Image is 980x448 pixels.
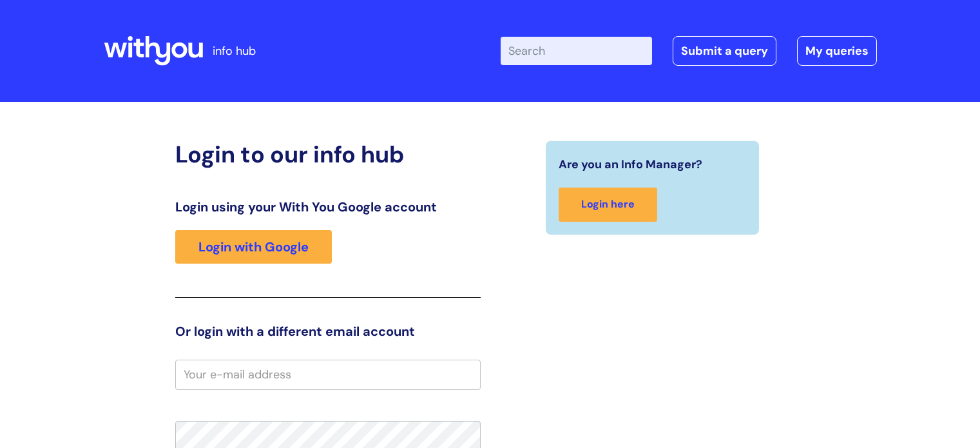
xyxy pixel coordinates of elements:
[501,37,652,65] input: Search
[175,324,481,339] h3: Or login with a different email account
[175,230,332,264] a: Login with Google
[559,154,702,175] span: Are you an Info Manager?
[559,188,657,222] a: Login here
[213,41,256,61] p: info hub
[673,36,776,66] a: Submit a query
[175,199,481,215] h3: Login using your With You Google account
[175,141,481,168] h2: Login to our info hub
[175,360,481,389] input: Your e-mail address
[797,36,877,66] a: My queries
